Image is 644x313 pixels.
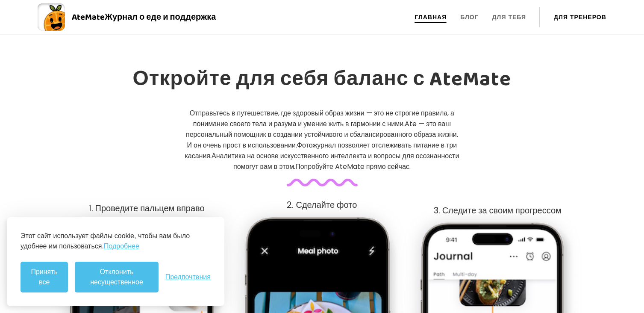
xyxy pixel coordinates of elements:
[88,202,205,214] ya-tr-span: 1. Проведите пальцем вправо
[185,140,457,161] ya-tr-span: Фотожурнал позволяет отслеживать питание в три касания.
[31,268,58,286] ya-tr-span: Принять все
[105,10,216,24] ya-tr-span: Журнал о еде и поддержка
[190,108,454,129] ya-tr-span: Отправьтесь в путешествие, где здоровый образ жизни — это не строгие правила, а понимание своего ...
[72,10,105,24] ya-tr-span: AteMate
[104,242,139,250] ya-tr-span: Подробнее
[554,14,606,21] a: Для тренеров
[434,204,562,216] ya-tr-span: 3. Следите за своим прогрессом
[187,140,297,150] ya-tr-span: И он очень прост в использовании.
[460,14,478,21] a: Блог
[295,162,411,171] ya-tr-span: Попробуйте AteMate прямо сейчас.
[133,63,512,96] ya-tr-span: Откройте для себя баланс с AteMate
[287,199,357,211] ya-tr-span: 2. Сделайте фото
[554,13,606,21] ya-tr-span: Для тренеров
[165,273,211,281] button: Переключение настроек
[186,119,458,139] ya-tr-span: Ate — это ваш персональный помощник в создании устойчивого и сбалансированного образа жизни.
[104,241,139,251] a: Подробнее
[415,14,447,21] a: Главная
[212,151,459,171] ya-tr-span: Аналитика на основе искусственного интеллекта и вопросы для осознанности помогут вам в этом.
[21,232,190,250] ya-tr-span: Этот сайт использует файлы cookie, чтобы вам было удобнее им пользоваться.
[460,13,478,21] ya-tr-span: Блог
[165,273,211,281] ya-tr-span: Предпочтения
[38,3,606,31] a: AteMateЖурнал о еде и поддержка
[90,268,143,286] ya-tr-span: Отклонить несущественное
[492,14,526,21] a: Для Тебя
[415,13,447,21] ya-tr-span: Главная
[492,13,526,21] ya-tr-span: Для Тебя
[21,262,68,292] button: Принимайте все файлы cookie
[75,262,158,292] button: Отклонить несущественное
